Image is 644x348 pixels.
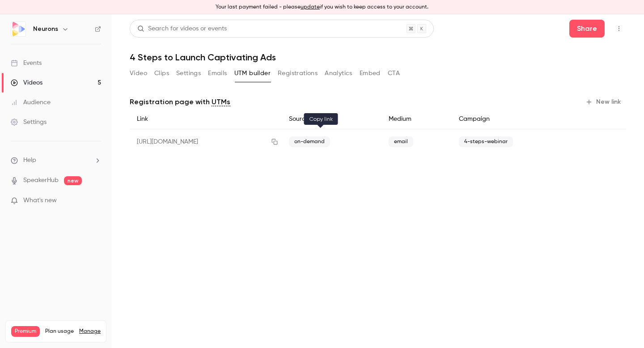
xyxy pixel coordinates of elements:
div: Settings [11,118,47,127]
div: Audience [11,98,51,107]
button: CTA [388,66,400,81]
button: Registrations [278,66,318,81]
button: New link [582,95,626,109]
div: [URL][DOMAIN_NAME] [130,129,282,155]
p: Your last payment failed - please if you wish to keep access to your account. [216,3,428,11]
p: Registration page with [130,97,230,107]
button: Settings [176,66,201,81]
span: Plan usage [45,328,74,335]
button: Emails [208,66,227,81]
div: Link [130,109,282,129]
span: email [389,136,413,147]
span: 4-steps-webinar [459,136,513,147]
span: What's new [23,196,57,205]
button: Share [569,20,605,38]
span: new [64,176,82,185]
button: Analytics [325,66,352,81]
span: Help [23,156,36,165]
span: Premium [11,326,40,337]
span: on-demand [289,136,330,147]
button: Video [130,66,147,81]
div: Campaign [452,109,575,129]
div: Source [282,109,381,129]
img: Neurons [11,22,25,36]
iframe: Noticeable Trigger [90,197,101,205]
button: UTM builder [234,66,271,81]
button: Top Bar Actions [612,21,626,36]
a: SpeakerHub [23,176,59,185]
button: update [301,3,320,11]
li: help-dropdown-opener [11,156,101,165]
button: Embed [360,66,381,81]
div: Videos [11,78,42,87]
h1: 4 Steps to Launch Captivating Ads [130,52,626,63]
div: Search for videos or events [137,24,227,34]
a: Manage [79,328,101,335]
div: Medium [381,109,452,129]
div: Events [11,59,42,68]
button: Clips [154,66,169,81]
h6: Neurons [33,25,58,34]
a: UTMs [212,97,230,107]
